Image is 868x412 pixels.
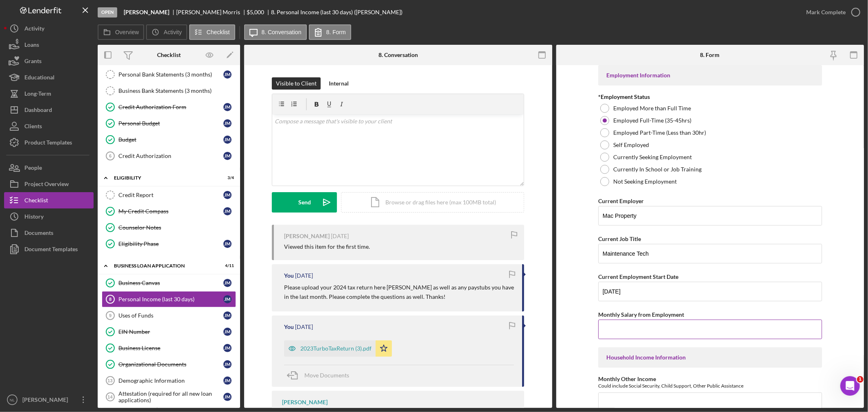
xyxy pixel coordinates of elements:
label: Monthly Other Income [598,375,656,382]
div: You [284,272,294,279]
div: 4 / 11 [219,263,234,268]
label: Employed More than Full Time [613,105,691,112]
div: J M [223,393,232,401]
button: Move Documents [284,365,357,386]
div: J M [223,360,232,368]
div: Educational [24,69,55,88]
button: Overview [98,24,144,40]
div: [PERSON_NAME] Morris [176,9,247,15]
div: Open [98,7,117,18]
a: Business LicenseJM [102,340,236,356]
a: Business CanvasJM [102,275,236,291]
div: J M [223,240,232,248]
div: J M [223,344,232,352]
a: BudgetJM [102,131,236,148]
div: J M [223,328,232,336]
a: Personal BudgetJM [102,115,236,131]
div: J M [223,119,232,127]
label: Employed Full-Time (35-45hrs) [613,117,691,124]
div: Activity [24,20,44,39]
button: People [4,160,94,176]
a: Grants [4,53,94,69]
div: J M [223,136,232,144]
div: Viewed this item for the first time. [284,243,370,250]
tspan: 6 [109,153,112,158]
tspan: 14 [107,394,113,399]
label: Currently Seeking Employment [613,154,692,160]
p: Please upload your 2024 tax return here [PERSON_NAME] as well as any paystubs you have in the las... [284,283,514,301]
a: 6Credit AuthorizationJM [102,148,236,164]
div: [PERSON_NAME] [284,233,330,239]
label: Activity [164,29,181,35]
label: 8. Conversation [262,29,302,35]
button: Loans [4,37,94,53]
button: Documents [4,225,94,241]
a: Long-Term [4,85,94,102]
div: EIN Number [118,329,223,335]
text: NL [10,398,15,402]
button: 2023TurboTaxReturn (3).pdf [284,340,392,357]
button: Checklist [4,192,94,208]
b: [PERSON_NAME] [124,9,169,15]
div: Long-Term [24,85,51,104]
label: Monthly Salary from Employment [598,311,684,318]
div: You [284,324,294,330]
div: My Credit Compass [118,208,223,215]
button: Clients [4,118,94,134]
a: Document Templates [4,241,94,257]
time: 2025-09-25 15:53 [295,272,313,279]
div: [PERSON_NAME] [20,392,73,410]
a: EIN NumberJM [102,324,236,340]
div: Credit Report [118,192,223,198]
button: 8. Form [309,24,351,40]
label: Employed Part-Time (Less than 30hr) [613,129,706,136]
button: Educational [4,69,94,85]
div: Mark Complete [806,4,846,20]
div: Project Overview [24,176,69,194]
a: Credit ReportJM [102,187,236,203]
a: Activity [4,20,94,37]
button: History [4,208,94,225]
span: Move Documents [304,372,349,379]
div: 8. Conversation [378,52,418,58]
div: Household Income Information [606,354,814,361]
button: Mark Complete [798,4,864,20]
label: Not Seeking Employment [613,178,677,185]
div: Checklist [157,52,181,58]
button: Product Templates [4,134,94,151]
div: Product Templates [24,134,72,153]
div: Credit Authorization Form [118,104,223,110]
div: People [24,160,42,178]
div: [PERSON_NAME] [282,399,328,405]
div: History [24,208,44,227]
button: NL[PERSON_NAME] [4,392,94,408]
button: Dashboard [4,102,94,118]
div: Dashboard [24,102,52,120]
div: Loans [24,37,39,55]
div: BUSINESS LOAN APPLICATION [114,263,214,268]
div: Checklist [24,192,48,210]
div: 8. Form [700,52,720,58]
div: Documents [24,225,53,243]
button: Visible to Client [272,77,321,90]
div: Employment Information [606,72,814,79]
iframe: Intercom live chat [840,376,860,396]
tspan: 13 [107,378,112,383]
div: Budget [118,136,223,143]
div: J M [223,191,232,199]
button: Project Overview [4,176,94,192]
time: 2025-09-25 15:52 [295,324,313,330]
button: Internal [325,77,353,90]
a: 8Personal Income (last 30 days)JM [102,291,236,307]
div: Business Canvas [118,280,223,286]
a: Business Bank Statements (3 months) [102,83,236,99]
div: Grants [24,53,42,71]
div: Document Templates [24,241,78,259]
